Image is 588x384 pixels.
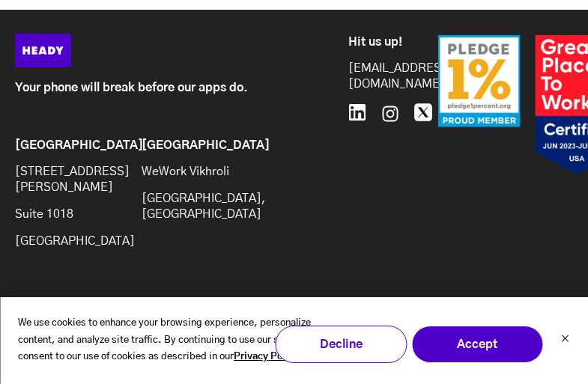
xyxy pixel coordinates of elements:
p: [GEOGRAPHIC_DATA], [GEOGRAPHIC_DATA] [142,191,258,222]
a: Privacy Policy [234,349,300,366]
p: We use cookies to enhance your browsing experience, personalize content, and analyze site traffic... [18,315,335,366]
h6: [GEOGRAPHIC_DATA] [142,138,258,153]
h6: Hit us up! [348,35,438,49]
button: Decline [275,326,407,363]
p: [STREET_ADDRESS][PERSON_NAME] [15,164,131,195]
button: Dismiss cookie banner [560,332,569,348]
p: WeWork Vikhroli [142,164,258,180]
p: Your phone will break before our apps do. [15,80,258,96]
h6: [GEOGRAPHIC_DATA] [15,138,131,153]
p: [GEOGRAPHIC_DATA] [15,234,131,249]
a: [EMAIL_ADDRESS][DOMAIN_NAME] [348,61,438,92]
button: Accept [411,326,543,363]
img: Heady_Logo_Web-01 (1) [15,34,71,67]
p: Suite 1018 [15,207,131,222]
